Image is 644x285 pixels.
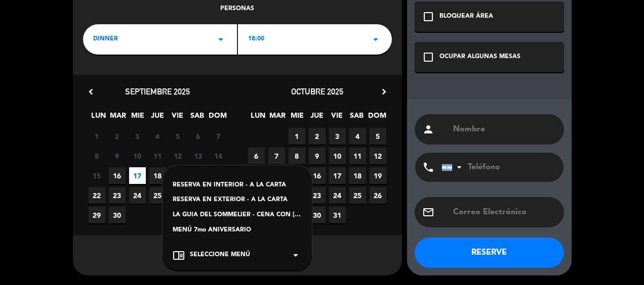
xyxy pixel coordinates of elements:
span: dinner [93,34,118,44]
span: JUE [309,110,326,126]
span: VIE [169,110,186,126]
div: LA GUIA DEL SOMMELIER - CENA CON [PERSON_NAME] [173,210,302,220]
span: 10 [329,148,346,164]
span: 24 [129,187,146,204]
i: phone [422,161,434,173]
span: DOM [209,110,225,126]
div: RESERVA EN EXTERIOR - A LA CARTA [173,195,302,205]
span: 11 [149,148,166,164]
span: 18 [349,167,366,184]
span: 31 [329,207,346,223]
span: 3 [329,128,346,145]
span: 2 [309,128,326,145]
input: Nombre [452,122,556,136]
span: MIE [130,110,146,126]
span: 23 [109,187,126,204]
span: 7 [210,128,227,145]
i: arrow_drop_down [370,33,382,45]
span: 12 [170,148,186,164]
input: Correo Electrónico [452,205,556,219]
span: 4 [349,128,366,145]
span: JUE [149,110,166,126]
span: 25 [149,187,166,204]
span: 12 [370,148,386,164]
span: LUN [250,110,266,126]
span: 30 [309,207,326,223]
span: personas [220,4,254,14]
span: 25 [349,187,366,204]
span: 26 [370,187,386,204]
span: 29 [89,207,105,223]
span: 22 [89,187,105,204]
i: arrow_drop_down [215,33,227,45]
div: Argentina: +54 [442,153,465,181]
i: chevron_right [379,86,389,97]
span: 16 [309,167,326,184]
span: Seleccione Menú [190,250,250,260]
span: DOM [368,110,385,126]
span: 6 [190,128,207,145]
span: 3 [129,128,146,145]
input: Teléfono [441,153,553,182]
span: 16 [109,167,126,184]
span: 8 [89,148,105,164]
span: VIE [329,110,345,126]
span: 17 [129,167,146,184]
button: RESERVE [415,238,564,268]
span: 23 [309,187,326,204]
span: 5 [370,128,386,145]
i: arrow_drop_down [290,249,302,261]
span: 5 [170,128,186,145]
span: 2 [109,128,126,145]
i: person [422,123,434,135]
span: 14 [210,148,227,164]
i: check_box_outline_blank [422,11,434,23]
i: chevron_left [86,86,96,97]
span: 18:00 [248,34,264,44]
span: 11 [349,148,366,164]
span: 13 [190,148,207,164]
span: 15 [89,167,105,184]
div: MENÚ 7mo ANIVERSARIO [173,225,302,235]
span: 1 [289,128,305,145]
span: 9 [109,148,126,164]
span: SAB [348,110,365,126]
span: septiembre 2025 [125,86,190,97]
span: 7 [268,148,285,164]
div: OCUPAR ALGUNAS MESAS [439,52,520,62]
span: MAR [110,110,127,126]
i: email [422,206,434,218]
span: 9 [309,148,326,164]
span: 18 [149,167,166,184]
span: 24 [329,187,346,204]
div: RESERVA EN INTERIOR - A LA CARTA [173,180,302,191]
i: check_box_outline_blank [422,51,434,63]
span: 8 [289,148,305,164]
span: 30 [109,207,126,223]
span: LUN [90,110,107,126]
span: 4 [149,128,166,145]
span: 6 [248,148,265,164]
span: SAB [189,110,206,126]
span: 1 [89,128,105,145]
span: 19 [370,167,386,184]
span: 17 [329,167,346,184]
span: MAR [269,110,286,126]
span: octubre 2025 [291,86,343,97]
span: 10 [129,148,146,164]
i: chrome_reader_mode [173,249,185,261]
span: MIE [289,110,306,126]
div: BLOQUEAR ÁREA [439,12,493,22]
